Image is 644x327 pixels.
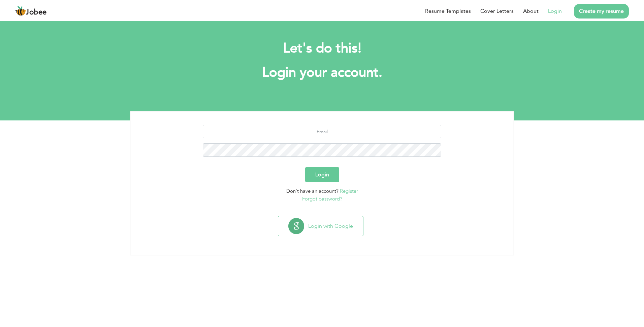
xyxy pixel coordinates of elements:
h2: Let's do this! [140,40,504,57]
img: jobee.io [15,6,26,16]
a: About [523,7,539,15]
button: Login with Google [278,216,363,236]
a: Resume Templates [425,7,471,15]
a: Create my resume [574,4,629,19]
input: Email [203,125,442,138]
a: Forgot password? [302,195,342,202]
a: Register [340,188,358,194]
a: Cover Letters [480,7,514,15]
a: Jobee [15,6,47,16]
span: Don't have an account? [286,188,339,194]
a: Login [548,7,562,15]
button: Login [305,167,339,182]
h1: Login your account. [140,64,504,81]
span: Jobee [26,9,47,16]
